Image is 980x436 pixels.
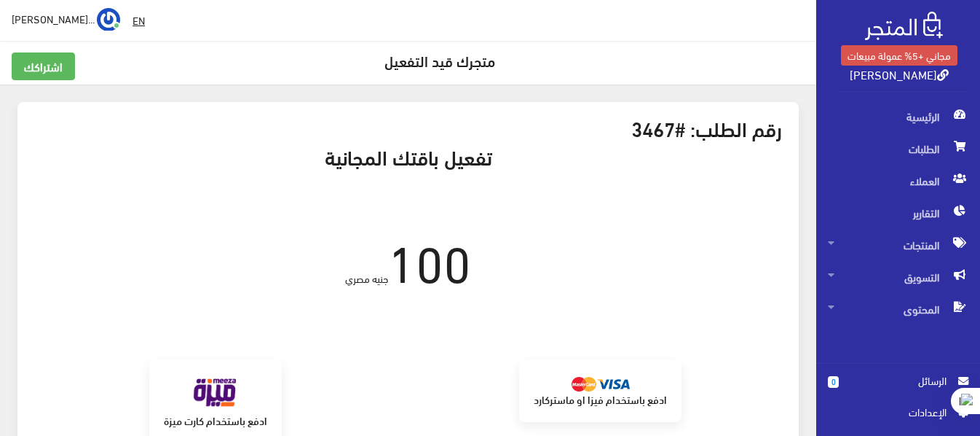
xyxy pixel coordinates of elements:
a: ... ‪[PERSON_NAME]... [12,7,120,31]
a: اشتراكك [12,52,75,80]
a: EN [127,7,151,34]
h5: متجرك قيد التفعيل [12,52,805,69]
a: 0 الرسائل [828,373,968,404]
span: ‪[PERSON_NAME]... [12,9,95,28]
img: mastercard.png [572,377,630,392]
span: 100 [388,212,471,304]
a: مجاني +5% عمولة مبيعات [841,45,957,66]
a: الطلبات [816,133,980,165]
span: اﻹعدادات [839,404,946,420]
strong: ادفع باستخدام كارت ميزة [164,413,267,428]
span: الرسائل [850,373,947,389]
strong: ادفع باستخدام فيزا او ماستركارد [534,392,667,407]
a: [PERSON_NAME] [850,63,949,85]
span: 0 [828,376,839,388]
span: المحتوى [828,293,968,325]
a: اﻹعدادات [828,404,968,427]
u: EN [133,11,145,29]
span: التقارير [828,197,968,229]
img: . [865,12,943,40]
span: الرئيسية [828,101,968,133]
span: التسويق [828,261,968,293]
img: ... [97,8,120,31]
a: المنتجات [816,229,980,261]
span: المنتجات [828,229,968,261]
h3: تفعيل باقتك المجانية [34,145,782,168]
span: الطلبات [828,133,968,165]
h3: رقم الطلب: #3467 [34,117,782,139]
a: الرئيسية [816,101,980,133]
iframe: Drift Widget Chat Controller [17,336,73,392]
span: العملاء [828,165,968,197]
a: العملاء [816,165,980,197]
a: المحتوى [816,293,980,325]
div: جنيه مصري [23,205,793,297]
img: meeza.png [186,374,245,413]
a: التقارير [816,197,980,229]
